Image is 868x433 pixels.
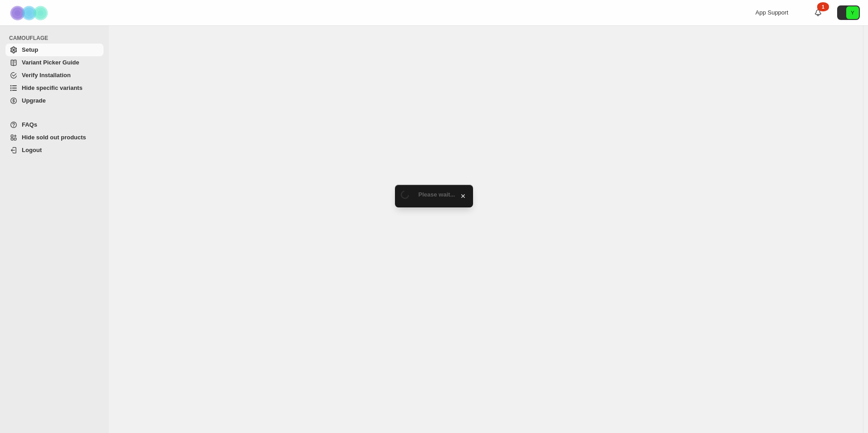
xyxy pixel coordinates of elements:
span: Hide specific variants [22,84,83,91]
span: Setup [22,46,38,53]
span: Hide sold out products [22,134,86,141]
a: Verify Installation [5,69,104,82]
a: Upgrade [5,94,104,107]
span: Verify Installation [22,72,71,79]
a: Logout [5,144,104,157]
span: Logout [22,147,42,153]
a: Hide specific variants [5,82,104,94]
button: Avatar with initials Y [837,5,860,20]
span: Variant Picker Guide [22,59,79,66]
img: Camouflage [7,0,53,25]
span: App Support [755,9,788,16]
div: 1 [817,2,829,11]
a: Hide sold out products [5,131,104,144]
a: Setup [5,44,104,56]
span: FAQs [22,121,37,128]
span: Avatar with initials Y [846,6,859,19]
span: Upgrade [22,97,46,104]
span: Please wait... [419,191,455,198]
a: 1 [814,8,823,17]
a: FAQs [5,118,104,131]
span: CAMOUFLAGE [9,34,104,42]
text: Y [851,10,854,15]
a: Variant Picker Guide [5,56,104,69]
